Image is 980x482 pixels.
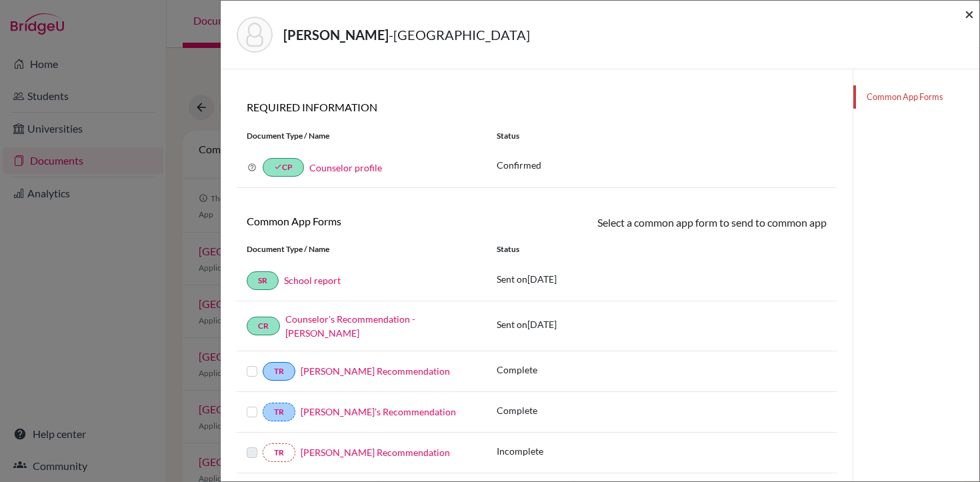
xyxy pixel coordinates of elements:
div: Select a common app form to send to common app [537,215,837,233]
a: [PERSON_NAME] Recommendation [301,447,450,458]
a: Counselor profile [309,162,382,173]
a: Common App Forms [853,85,979,109]
span: × [965,4,974,23]
a: School report [284,275,341,286]
p: Complete [497,363,537,377]
a: SR [247,271,279,290]
p: Confirmed [497,158,827,172]
span: - [GEOGRAPHIC_DATA] [389,27,530,43]
h6: REQUIRED INFORMATION [237,101,837,113]
span: [DATE] [527,319,557,330]
div: Status [487,243,837,255]
span: [DATE] [527,273,557,285]
strong: [PERSON_NAME] [283,27,389,43]
a: [PERSON_NAME]’s Recommendation [301,406,456,417]
a: Counselor's Recommendation - [PERSON_NAME] [285,313,415,339]
a: doneCP [263,158,304,177]
a: [PERSON_NAME] Recommendation [301,365,450,377]
a: TR [263,362,295,381]
a: TR [263,403,295,421]
div: Document Type / Name [237,130,487,142]
div: Status [487,130,837,142]
a: CR [247,317,280,335]
p: Complete [497,403,537,417]
h6: Common App Forms [247,215,527,227]
button: Close [965,6,974,22]
p: Sent on [497,317,557,331]
i: done [274,163,282,171]
p: Incomplete [497,444,543,458]
a: TR [263,443,295,462]
p: Sent on [497,272,557,286]
div: Document Type / Name [237,243,487,255]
